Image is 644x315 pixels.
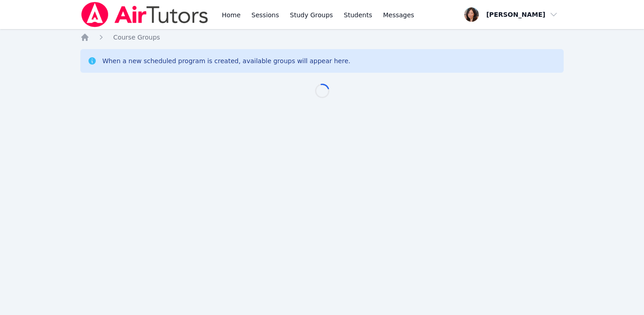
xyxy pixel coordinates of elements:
span: Course Groups [113,34,160,41]
img: Air Tutors [80,2,209,27]
a: Course Groups [113,33,160,42]
span: Messages [383,10,414,20]
nav: Breadcrumb [80,33,563,42]
div: When a new scheduled program is created, available groups will appear here. [102,56,350,65]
